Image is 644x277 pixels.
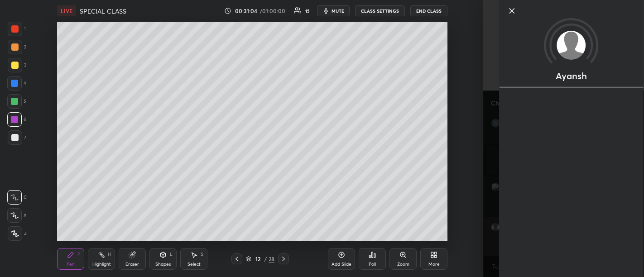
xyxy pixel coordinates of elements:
[556,72,587,80] p: Ayansh
[499,80,644,90] div: animation
[80,7,126,15] h4: SPECIAL CLASS
[8,58,26,72] div: 3
[8,226,27,241] div: Z
[7,190,27,205] div: C
[410,5,447,16] button: End Class
[77,252,80,257] div: P
[428,262,440,267] div: More
[57,5,76,16] div: LIVE
[355,5,405,16] button: CLASS SETTINGS
[253,256,262,262] div: 12
[557,31,586,60] img: default.png
[7,208,27,223] div: X
[317,5,350,16] button: mute
[332,8,344,14] span: mute
[7,94,26,109] div: 5
[201,252,203,257] div: S
[397,262,409,267] div: Zoom
[8,130,26,145] div: 7
[125,262,139,267] div: Eraser
[264,256,267,262] div: /
[7,112,26,127] div: 6
[170,252,173,257] div: L
[269,255,274,263] div: 28
[332,262,351,267] div: Add Slide
[92,262,111,267] div: Highlight
[8,22,26,36] div: 1
[187,262,201,267] div: Select
[8,40,26,54] div: 2
[369,262,376,267] div: Poll
[67,262,75,267] div: Pen
[7,76,26,91] div: 4
[108,252,111,257] div: H
[155,262,171,267] div: Shapes
[305,9,310,13] div: 15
